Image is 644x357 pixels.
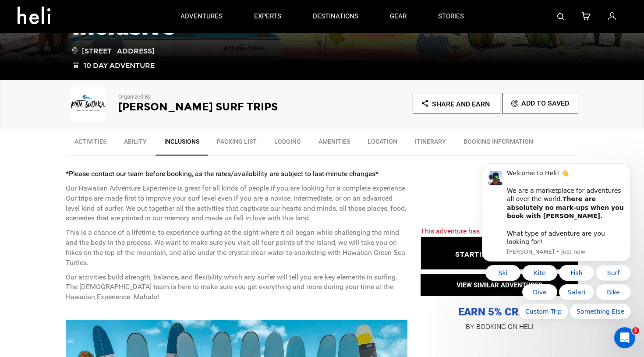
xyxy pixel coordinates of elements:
a: Location [359,133,406,155]
p: destinations [313,12,358,21]
strong: *Please contact our team before booking, as the rates/availability are subject to last-minute cha... [66,170,379,178]
a: BOOKING INFORMATION [455,133,542,155]
a: Inclusions [156,133,208,156]
a: Ability [115,133,156,155]
span: Share and Earn [432,100,490,108]
span: 10 Day Adventure [84,61,155,71]
a: Amenities [310,133,359,155]
iframe: Intercom notifications message [469,163,644,353]
img: search-bar-icon.svg [557,13,564,20]
p: Organized By [118,93,298,101]
a: Packing List [208,133,265,155]
span: 1 [632,327,639,334]
p: adventures [180,12,223,21]
img: 75b019b8f4c37629c64ab7baf30b7ab8.png [66,87,110,122]
p: Our activities build strength, balance, and flexibility which any surfer will tell you are key el... [66,272,407,303]
span: [STREET_ADDRESS] [72,46,155,57]
button: VIEW SIMILAR ADVENTURES [421,274,578,296]
span: This adventure has expired [421,227,504,235]
h2: [PERSON_NAME] Surf Trips [118,101,298,113]
a: Activities [66,133,115,155]
span: STARTING AT: USD2,849 [455,250,544,258]
span: Add To Saved [521,99,569,107]
a: Lodging [265,133,310,155]
p: BY BOOKING ON HELI [421,321,578,333]
p: This is a chance of a lifetime, to experience surfing at the sight where it all began while chall... [66,228,407,268]
p: experts [254,12,281,21]
a: Itinerary [406,133,455,155]
iframe: Intercom live chat [614,327,635,348]
p: Our Hawaiian Adventure Experience is great for all kinds of people if you are looking for a compl... [66,184,407,223]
